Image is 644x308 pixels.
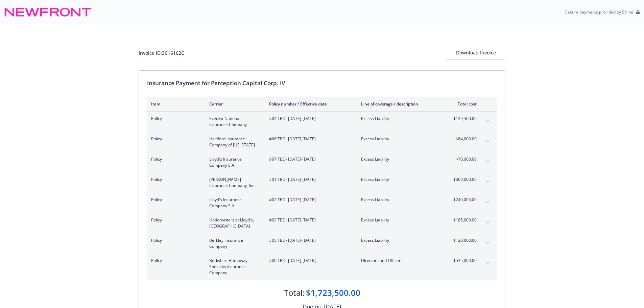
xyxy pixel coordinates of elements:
button: expand content [482,237,493,248]
span: Excess Liability [361,116,440,122]
span: Excess Liability [361,136,440,142]
span: $535,000.00 [451,258,477,264]
span: Excess Liability [361,176,440,183]
span: Underwriters at Lloyd's, [GEOGRAPHIC_DATA] [209,217,258,229]
div: $1,723,500.00 [306,287,360,299]
span: #04 TBD - [DATE]-[DATE] [269,116,350,122]
span: $185,000.00 [451,217,477,223]
div: PolicyLloyd's Insurance Company S.A.#07 TBD- [DATE]-[DATE]Excess Liability$70,000.00expand content [147,152,497,172]
span: Berkshire Hathaway Specialty Insurance Company [209,258,258,276]
span: [PERSON_NAME] Insurance Company, Inc. [209,176,258,189]
span: Hartford Insurance Company of [US_STATE] [209,136,258,148]
span: #03 TBD - [DATE]-[DATE] [269,217,350,223]
span: $84,000.00 [451,136,477,142]
div: Total cost [451,101,477,107]
button: expand content [482,176,493,187]
span: #05 TBD - [DATE]-[DATE] [269,237,350,243]
span: Policy [151,136,198,142]
span: Directors and Officers [361,258,440,264]
span: Excess Liability [361,217,440,223]
button: Download Invoice [446,46,505,60]
div: PolicyBerkley Insurance Company#05 TBD- [DATE]-[DATE]Excess Liability$120,000.00expand content [147,233,497,254]
p: Secure payments provided by Stripe [565,9,633,15]
div: PolicyEverest National Insurance Company#04 TBD- [DATE]-[DATE]Excess Liability$129,500.00expand c... [147,112,497,132]
div: Total: [284,287,305,299]
span: Everest National Insurance Company [209,116,258,128]
span: Policy [151,237,198,243]
span: Lloyd's Insurance Company S.A. [209,156,258,168]
span: Berkley Insurance Company [209,237,258,250]
div: Insurance Payment for Perception Capital Corp. IV [147,79,497,88]
div: Line of coverage / description [361,101,440,107]
span: #00 TBD - [DATE]-[DATE] [269,258,350,264]
span: Policy [151,258,198,264]
div: PolicyHartford Insurance Company of [US_STATE]#06 TBD- [DATE]-[DATE]Excess Liability$84,000.00exp... [147,132,497,152]
div: Item [151,101,198,107]
span: $129,500.00 [451,116,477,122]
span: Excess Liability [361,237,440,243]
div: Invoice ID: 3C16162C [139,49,184,56]
span: #06 TBD - [DATE]-[DATE] [269,136,350,142]
button: expand content [482,136,493,147]
span: $120,000.00 [451,237,477,243]
span: Policy [151,156,198,162]
button: expand content [482,156,493,167]
button: expand content [482,258,493,268]
div: PolicyBerkshire Hathaway Specialty Insurance Company#00 TBD- [DATE]-[DATE]Directors and Officers$... [147,254,497,280]
span: Policy [151,217,198,223]
span: #07 TBD - [DATE]-[DATE] [269,156,350,162]
div: PolicyUnderwriters at Lloyd's, [GEOGRAPHIC_DATA]#03 TBD- [DATE]-[DATE]Excess Liability$185,000.00... [147,213,497,233]
span: Excess Liability [361,156,440,162]
span: #02 TBD - [DATE]-[DATE] [269,197,350,203]
span: Lloyd's Insurance Company S.A. [209,197,258,209]
button: expand content [482,217,493,228]
div: Carrier [209,101,258,107]
button: expand content [482,116,493,126]
span: $70,000.00 [451,156,477,162]
span: $360,000.00 [451,176,477,183]
div: Policy number / Effective date [269,101,350,107]
div: Policy[PERSON_NAME] Insurance Company, Inc.#01 TBD- [DATE]-[DATE]Excess Liability$360,000.00expan... [147,172,497,193]
span: Policy [151,116,198,122]
span: Policy [151,176,198,183]
span: Policy [151,197,198,203]
span: #01 TBD - [DATE]-[DATE] [269,176,350,183]
button: expand content [482,197,493,208]
div: PolicyLloyd's Insurance Company S.A.#02 TBD- [DATE]-[DATE]Excess Liability$240,000.00expand content [147,193,497,213]
span: Excess Liability [361,197,440,203]
span: $240,000.00 [451,197,477,203]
